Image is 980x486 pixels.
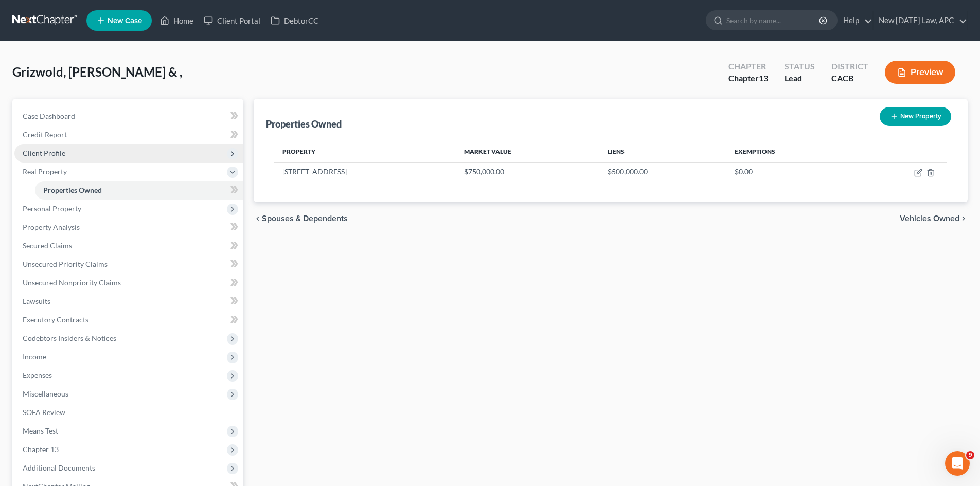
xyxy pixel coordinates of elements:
span: Chapter 13 [23,445,59,454]
th: Exemptions [726,141,854,162]
td: $500,000.00 [599,162,726,182]
div: Chapter [728,73,768,84]
button: Vehicles Owned chevron_right [900,214,968,223]
span: Means Test [23,426,58,435]
td: $750,000.00 [456,162,599,182]
span: Personal Property [23,204,81,213]
td: [STREET_ADDRESS] [274,162,456,182]
span: 9 [966,451,974,459]
span: Executory Contracts [23,315,88,324]
th: Property [274,141,456,162]
span: Credit Report [23,130,67,139]
a: DebtorCC [265,11,324,30]
button: Preview [885,61,955,84]
span: Secured Claims [23,241,72,250]
span: 13 [759,73,768,83]
button: New Property [880,107,951,126]
div: Lead [785,73,815,84]
a: Lawsuits [14,292,243,311]
span: Expenses [23,371,52,380]
th: Liens [599,141,726,162]
span: Income [23,352,46,361]
a: Home [155,11,199,30]
a: Executory Contracts [14,311,243,329]
div: Properties Owned [266,118,342,130]
span: New Case [108,17,142,25]
span: Real Property [23,167,67,176]
a: SOFA Review [14,403,243,422]
th: Market Value [456,141,599,162]
a: New [DATE] Law, APC [874,11,967,30]
a: Help [838,11,872,30]
span: Property Analysis [23,223,80,231]
a: Unsecured Priority Claims [14,255,243,274]
button: chevron_left Spouses & Dependents [254,214,348,223]
iframe: Intercom live chat [945,451,970,476]
span: Unsecured Priority Claims [23,260,108,268]
span: SOFA Review [23,408,65,417]
span: Lawsuits [23,297,50,305]
span: Properties Owned [43,186,102,194]
td: $0.00 [726,162,854,182]
a: Credit Report [14,125,243,144]
div: Status [785,61,815,73]
i: chevron_left [254,214,262,223]
a: Case Dashboard [14,107,243,125]
div: Chapter [728,61,768,73]
span: Codebtors Insiders & Notices [23,334,116,343]
span: Spouses & Dependents [262,214,348,223]
a: Unsecured Nonpriority Claims [14,274,243,292]
div: District [831,61,868,73]
a: Client Portal [199,11,265,30]
span: Client Profile [23,149,65,157]
a: Secured Claims [14,237,243,255]
span: Miscellaneous [23,389,68,398]
span: Unsecured Nonpriority Claims [23,278,121,287]
i: chevron_right [959,214,968,223]
a: Properties Owned [35,181,243,200]
span: Case Dashboard [23,112,75,120]
span: Vehicles Owned [900,214,959,223]
div: CACB [831,73,868,84]
span: Grizwold, [PERSON_NAME] & , [12,64,182,79]
span: Additional Documents [23,463,95,472]
a: Property Analysis [14,218,243,237]
input: Search by name... [726,11,821,30]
